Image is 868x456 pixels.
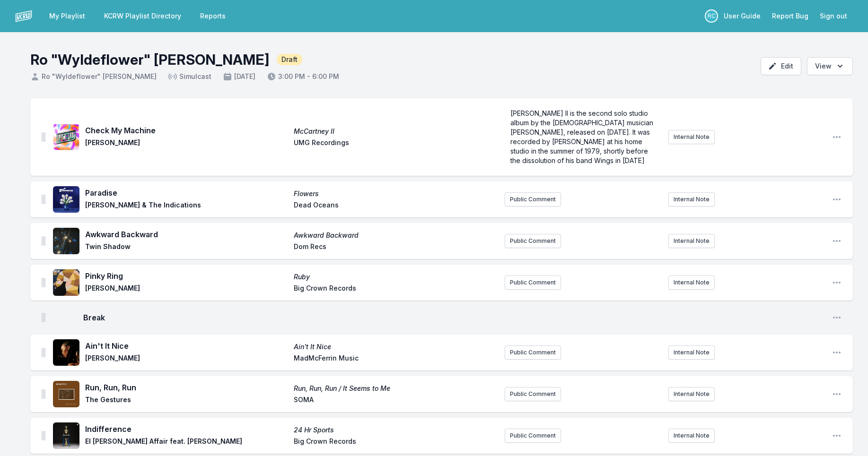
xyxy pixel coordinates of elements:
[832,132,842,142] button: Open playlist item options
[832,313,842,322] button: Open playlist item options
[168,72,211,81] span: Simulcast
[294,138,497,149] span: UMG Recordings
[832,236,842,246] button: Open playlist item options
[15,8,32,25] img: logo-white-87cec1fa9cbef997252546196dc51331.png
[832,348,842,357] button: Open playlist item options
[53,381,79,407] img: Run, Run, Run / It Seems to Me
[705,9,718,23] p: Rocio Contreras
[85,382,288,393] span: Run, Run, Run
[294,189,497,198] span: Flowers
[85,200,288,212] span: [PERSON_NAME] & The Indications
[294,342,497,352] span: Ain't It Nice
[42,389,45,399] img: Drag Handle
[294,272,497,282] span: Ruby
[505,387,561,401] button: Public Comment
[294,353,497,365] span: MadMcFerrin Music
[30,72,157,81] span: Ro "Wyldeflower" [PERSON_NAME]
[505,345,561,360] button: Public Comment
[761,57,801,75] button: Edit
[85,242,288,253] span: Twin Shadow
[294,284,497,295] span: Big Crown Records
[85,353,288,365] span: [PERSON_NAME]
[505,192,561,206] button: Public Comment
[53,339,79,366] img: Ain't It Nice
[53,124,79,150] img: McCartney II
[53,422,79,449] img: 24 Hr Sports
[85,270,288,282] span: Pinky Ring
[267,72,339,81] span: 3:00 PM - 6:00 PM
[814,8,853,25] button: Sign out
[668,345,715,360] button: Internal Note
[832,278,842,287] button: Open playlist item options
[53,186,79,213] img: Flowers
[85,395,288,406] span: The Gestures
[85,187,288,198] span: Paradise
[85,284,288,295] span: [PERSON_NAME]
[510,109,655,164] span: [PERSON_NAME] II is the second solo studio album by the [DEMOGRAPHIC_DATA] musician [PERSON_NAME]...
[294,395,497,406] span: SOMA
[668,234,715,248] button: Internal Note
[766,8,814,25] a: Report Bug
[294,437,497,448] span: Big Crown Records
[807,57,853,75] button: Open options
[42,195,45,204] img: Drag Handle
[832,195,842,204] button: Open playlist item options
[718,8,766,25] a: User Guide
[42,313,45,322] img: Drag Handle
[53,228,79,254] img: Awkward Backward
[42,236,45,246] img: Drag Handle
[668,192,715,206] button: Internal Note
[98,8,187,25] a: KCRW Playlist Directory
[83,312,824,323] span: Break
[42,348,45,357] img: Drag Handle
[44,8,91,25] a: My Playlist
[42,278,45,287] img: Drag Handle
[294,127,497,136] span: McCartney II
[832,431,842,440] button: Open playlist item options
[668,387,715,401] button: Internal Note
[832,389,842,399] button: Open playlist item options
[505,234,561,248] button: Public Comment
[85,340,288,352] span: Ain't It Nice
[668,130,715,144] button: Internal Note
[505,275,561,290] button: Public Comment
[85,423,288,435] span: Indifference
[294,242,497,253] span: Dom Recs
[668,275,715,290] button: Internal Note
[30,51,269,68] h1: Ro "Wyldeflower" [PERSON_NAME]
[668,429,715,443] button: Internal Note
[223,72,255,81] span: [DATE]
[294,200,497,212] span: Dead Oceans
[277,54,302,65] span: Draft
[85,437,288,448] span: El [PERSON_NAME] Affair feat. [PERSON_NAME]
[53,269,79,296] img: Ruby
[85,229,288,240] span: Awkward Backward
[42,132,45,142] img: Drag Handle
[294,425,497,435] span: 24 Hr Sports
[194,8,231,25] a: Reports
[505,429,561,443] button: Public Comment
[294,384,497,393] span: Run, Run, Run / It Seems to Me
[42,431,45,440] img: Drag Handle
[294,231,497,240] span: Awkward Backward
[85,138,288,149] span: [PERSON_NAME]
[85,125,288,136] span: Check My Machine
